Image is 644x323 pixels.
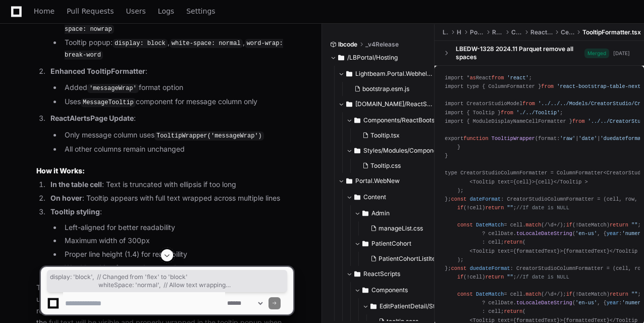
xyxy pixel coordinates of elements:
svg: Directory [354,114,360,126]
span: Lightbeam.Portal.Webhelp/Scripts [355,70,435,78]
span: Logs [158,8,174,14]
span: /LBPortal/Hosting [347,54,398,62]
svg: Directory [362,207,368,219]
span: Portal.WebNew [470,28,484,36]
li: Maximum width of 300px [62,235,293,247]
span: Content [363,193,386,201]
li: Left-aligned for better readability [62,222,293,234]
button: Lightbeam.Portal.Webhelp/Scripts [338,66,435,82]
span: return [610,222,628,228]
span: Pull Requests [67,8,114,14]
code: display: block [113,39,168,48]
button: Content [346,189,443,205]
span: display: 'block', // Changed from 'flex' to 'block' whiteSpace: 'normal', // Allow text wrapping ... [50,273,284,289]
span: from [492,75,504,81]
span: Tooltip.css [370,162,401,170]
span: 'react' [507,75,529,81]
span: ReactBootstrapTable2 [530,28,553,36]
button: Components/ReactBootstrapTable2 [346,112,443,128]
span: CellFormatters [561,28,574,36]
strong: On hover [50,194,82,202]
span: lbcode [338,40,357,49]
span: ReactScripts [492,28,503,36]
strong: How it Works: [36,166,85,175]
span: return [504,239,522,245]
span: year [607,230,619,237]
svg: Directory [362,238,368,250]
button: Portal.WebNew [338,173,435,189]
span: 'en-us' [575,230,597,237]
span: './../Tooltip' [516,110,560,116]
span: Merged [584,49,609,58]
span: from [572,118,585,124]
span: 'react-bootstrap-table-next' [557,83,644,89]
svg: Directory [346,175,352,187]
span: TooltipWrapper [492,135,535,142]
strong: Enhanced TooltipFormatter [50,67,145,75]
span: toLocaleDateString [516,230,572,237]
span: match [526,222,542,228]
li: Uses component for message column only [62,96,293,108]
span: _v4Release [365,40,399,49]
span: Portal.WebNew [355,177,400,185]
code: TooltipWrapper('messageWrap') [154,131,264,141]
button: PatientCohort [354,236,451,252]
button: /LBPortal/Hosting [330,50,427,66]
span: DateMatch [476,222,504,228]
strong: Tooltip styling [50,207,100,216]
span: "" [631,222,637,228]
strong: In the table cell [50,180,102,189]
span: TooltipFormatter.tsx [582,28,641,36]
button: Tooltip.tsx [358,128,437,143]
span: if [566,222,572,228]
span: from [541,83,554,89]
svg: Directory [354,145,360,157]
svg: Directory [346,68,352,80]
span: const [457,222,473,228]
span: Hosting [457,28,462,36]
li: : [47,206,293,274]
span: Components/ReactBootstrapTable2 [363,116,443,124]
button: manageList.css [366,221,445,236]
span: from [501,110,513,116]
span: Components [511,28,522,36]
span: bootstrap.esm.js [362,85,409,93]
button: Admin [354,205,451,221]
span: //If date is NULL [516,205,569,211]
strong: ReactAlertsPage Update [50,114,134,122]
span: 'raw' [560,135,575,142]
button: Tooltip.css [358,159,437,173]
li: : Text is truncated with ellipsis if too long [47,179,293,191]
span: manageList.css [379,224,423,233]
code: white-space: normal [170,39,243,48]
li: Added format option [62,82,293,94]
button: Styles/Modules/Components [346,143,443,159]
span: from [522,101,535,107]
span: const [451,196,467,202]
span: "" [507,205,513,211]
p: : [50,66,293,77]
span: as [470,75,476,81]
span: Tooltip.tsx [370,131,400,140]
li: : Tooltip appears with full text wrapped across multiple lines [47,193,293,204]
div: LBEDW-1328 2024.11 Parquet remove all spaces [456,45,584,61]
svg: Directory [346,98,352,110]
span: Users [126,8,146,14]
span: return [485,205,504,211]
span: LBPortal [443,28,449,36]
span: Admin [371,209,390,217]
span: Styles/Modules/Components [363,147,443,155]
span: PatientCohort [371,240,411,248]
li: Tooltip popup: , , [62,37,293,61]
span: Settings [186,8,215,14]
code: 'messageWrap' [87,84,139,93]
span: dateFormat [470,196,501,202]
button: bootstrap.esm.js [350,82,429,96]
svg: Directory [338,52,344,64]
li: All other columns remain unchanged [62,144,293,155]
button: [DOMAIN_NAME]/ReactScripts [338,96,435,112]
span: Home [34,8,55,14]
code: MessageTooltip [81,98,136,107]
span: 'date' [578,135,597,142]
span: [DOMAIN_NAME]/ReactScripts [355,100,435,108]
